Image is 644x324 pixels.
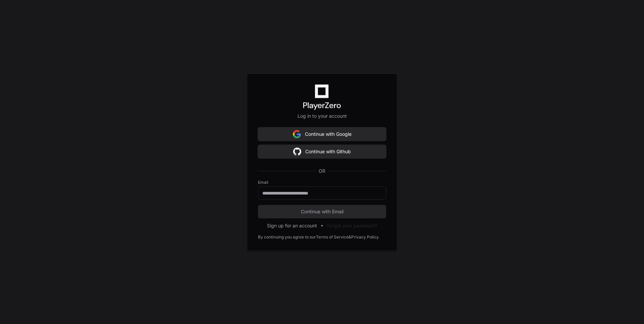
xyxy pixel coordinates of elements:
span: Continue with Email [258,208,386,215]
button: Continue with Email [258,205,386,218]
div: By continuing you agree to our [258,234,316,240]
p: Log in to your account [258,113,386,119]
img: Sign in with google [293,127,301,141]
button: Forgot your password? [327,222,377,229]
button: Sign up for an account [267,222,317,229]
button: Continue with Google [258,127,386,141]
a: Privacy Policy. [351,234,379,240]
img: Sign in with google [293,145,301,158]
a: Terms of Service [316,234,348,240]
label: Email [258,180,386,185]
div: & [348,234,351,240]
span: OR [316,168,328,174]
button: Continue with Github [258,145,386,158]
